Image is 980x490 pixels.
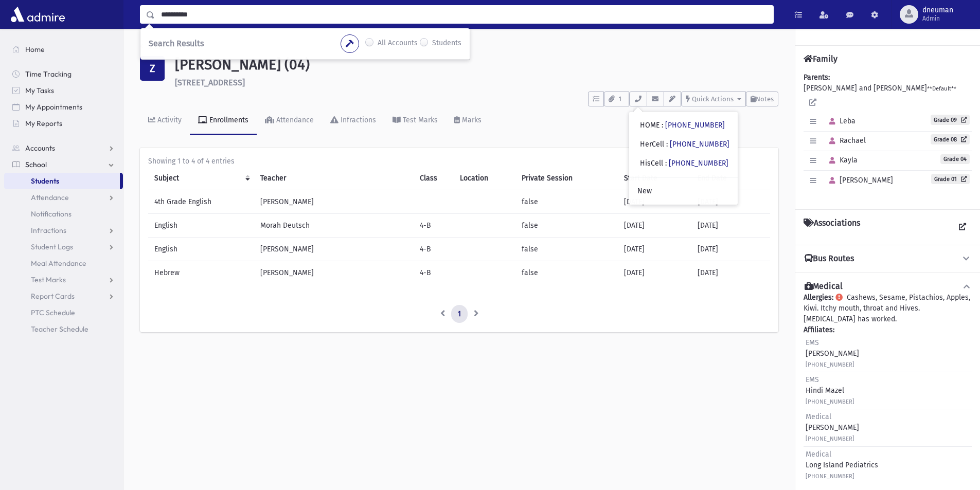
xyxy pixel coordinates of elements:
[254,237,414,261] td: [PERSON_NAME]
[804,253,972,264] button: Bus Routes
[665,121,725,130] a: [PHONE_NUMBER]
[669,159,728,168] a: [PHONE_NUMBER]
[618,167,691,190] th: Start Date
[31,242,73,251] span: Student Logs
[804,54,838,64] h4: Family
[691,237,770,261] td: [DATE]
[629,182,738,201] a: New
[175,78,778,87] h6: [STREET_ADDRESS]
[175,56,778,74] h1: [PERSON_NAME] (04)
[640,120,725,131] div: HOME
[140,106,190,135] a: Activity
[931,174,970,184] a: Grade 01
[804,292,972,483] div: Cashews, Sesame, Pistachios, Apples, Kiwi. Itchy mouth, throat and Hives. [MEDICAL_DATA] has worked.
[338,116,376,124] div: Infractions
[806,337,859,370] div: [PERSON_NAME]
[804,325,834,334] b: Affiliates:
[25,102,82,112] span: My Appointments
[4,66,123,82] a: Time Tracking
[378,38,418,50] label: All Accounts
[804,218,860,237] h4: Associations
[4,255,123,271] a: Meal Attendance
[414,237,454,261] td: 4-B
[414,167,454,190] th: Class
[155,116,182,124] div: Activity
[384,106,446,135] a: Test Marks
[148,156,770,167] div: Showing 1 to 4 of 4 entries
[254,190,414,213] td: [PERSON_NAME]
[931,115,970,125] a: Grade 09
[207,116,248,124] div: Enrollments
[414,213,454,237] td: 4-B
[254,213,414,237] td: Morah Deutsch
[618,190,691,213] td: [DATE]
[254,167,414,190] th: Teacher
[825,136,866,145] span: Rachael
[618,237,691,261] td: [DATE]
[692,95,734,103] span: Quick Actions
[155,5,773,24] input: Search
[825,176,893,185] span: [PERSON_NAME]
[515,237,618,261] td: false
[31,275,66,284] span: Test Marks
[31,193,69,202] span: Attendance
[25,45,45,54] span: Home
[4,99,123,115] a: My Appointments
[691,213,770,237] td: [DATE]
[804,73,830,82] b: Parents:
[806,338,819,347] span: EMS
[274,116,314,124] div: Attendance
[4,271,123,288] a: Test Marks
[806,473,854,480] small: [PHONE_NUMBER]
[460,116,482,124] div: Marks
[756,95,774,103] span: Notes
[618,261,691,284] td: [DATE]
[4,82,123,99] a: My Tasks
[149,39,204,48] span: Search Results
[25,69,72,79] span: Time Tracking
[515,190,618,213] td: false
[616,95,625,104] span: 1
[31,176,59,186] span: Students
[4,189,123,206] a: Attendance
[746,92,778,106] button: Notes
[806,375,819,384] span: EMS
[148,190,254,213] td: 4th Grade English
[414,261,454,284] td: 4-B
[254,261,414,284] td: [PERSON_NAME]
[806,361,854,368] small: [PHONE_NUMBER]
[953,218,972,237] a: View all Associations
[806,398,854,405] small: [PHONE_NUMBER]
[4,206,123,222] a: Notifications
[454,167,515,190] th: Location
[4,173,120,189] a: Students
[4,140,123,156] a: Accounts
[931,134,970,144] a: Grade 08
[940,154,970,164] span: Grade 04
[8,4,67,25] img: AdmirePro
[825,156,858,165] span: Kayla
[515,213,618,237] td: false
[31,324,88,334] span: Teacher Schedule
[140,42,177,51] a: Students
[691,261,770,284] td: [DATE]
[446,106,490,135] a: Marks
[515,167,618,190] th: Private Session
[25,119,62,128] span: My Reports
[4,222,123,239] a: Infractions
[25,143,55,153] span: Accounts
[670,140,729,149] a: [PHONE_NUMBER]
[804,72,972,201] div: [PERSON_NAME] and [PERSON_NAME]
[806,411,859,444] div: [PERSON_NAME]
[640,158,728,169] div: HisCell
[140,41,177,56] nav: breadcrumb
[806,435,854,442] small: [PHONE_NUMBER]
[825,117,856,125] span: Leba
[31,308,75,317] span: PTC Schedule
[804,281,972,292] button: Medical
[4,41,123,58] a: Home
[681,92,746,106] button: Quick Actions
[31,226,66,235] span: Infractions
[148,213,254,237] td: English
[515,261,618,284] td: false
